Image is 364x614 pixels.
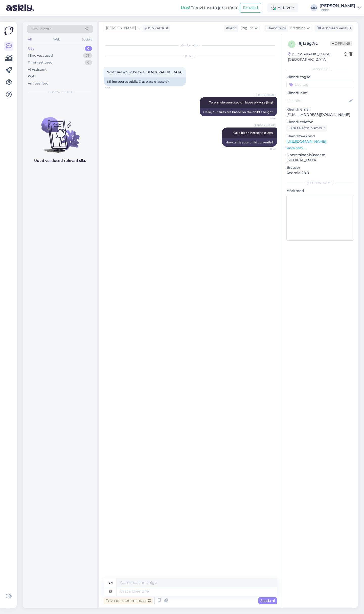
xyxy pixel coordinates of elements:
div: Kliendi info [286,67,354,71]
p: Kliendi nimi [286,90,354,96]
span: Tere, meie suurused on lapse pikkuse järgi. [209,100,274,104]
div: Hello, our sizes are based on the child's height. [200,108,277,116]
div: Klient [224,26,236,31]
div: Lenne [320,8,355,12]
div: How tall is your child currently? [222,138,277,147]
div: Web [52,36,61,43]
div: MM [310,4,317,11]
div: # j1a5g7ic [299,40,330,47]
div: Tiimi vestlused [28,60,53,65]
div: [GEOGRAPHIC_DATA], [GEOGRAPHIC_DATA] [288,52,344,62]
input: Lisa nimi [287,98,348,103]
div: 0 [85,46,92,51]
span: Kui pikk on hetkel teie laps. [233,131,274,135]
div: Minu vestlused [28,53,53,58]
span: Estonian [290,25,306,31]
div: Küsi telefoninumbrit [286,125,327,132]
div: Socials [81,36,93,43]
span: Saada [260,598,275,603]
img: No chats [23,108,97,154]
span: 8:49 [257,147,276,151]
a: [PERSON_NAME]Lenne [320,4,361,12]
span: j [291,42,292,46]
p: Kliendi telefon [286,119,354,125]
p: Operatsioonisüsteem [286,152,354,158]
span: Otsi kliente [31,26,52,32]
div: en [109,578,113,587]
span: Offline [330,41,352,46]
div: Arhiveeri vestlus [314,25,353,32]
div: Proovi tasuta juba täna: [181,5,238,11]
p: Kliendi tag'id [286,74,354,80]
p: Android 28.0 [286,170,354,176]
span: [PERSON_NAME] [254,123,276,127]
div: 73 [83,53,92,58]
p: [MEDICAL_DATA] [286,158,354,163]
p: Märkmed [286,188,354,194]
div: juhib vestlust [143,26,169,31]
div: Milline suurus sobiks 3-aastasele lapsele? [104,77,186,86]
span: [PERSON_NAME] [254,93,276,97]
button: Emailid [240,3,261,13]
div: Vestlus algas [104,43,277,48]
span: English [240,25,254,31]
div: All [27,36,33,43]
div: Aktiivne [267,3,298,12]
p: Vaata edasi ... [286,146,354,150]
span: 8:49 [257,117,276,120]
div: Uus [28,46,34,51]
div: [DATE] [104,54,277,58]
span: Uued vestlused [48,90,72,94]
div: Klienditugi [264,26,286,31]
img: Askly Logo [4,26,14,35]
span: [PERSON_NAME] [106,25,136,31]
p: Brauser [286,165,354,170]
p: [EMAIL_ADDRESS][DOMAIN_NAME] [286,112,354,117]
div: et [109,587,112,596]
p: Uued vestlused tulevad siia. [34,158,86,163]
span: What size would be for a [DEMOGRAPHIC_DATA] [107,70,183,74]
div: 0 [85,60,92,65]
span: 3:33 [105,86,124,90]
input: Lisa tag [286,81,354,88]
div: AI Assistent [28,67,47,72]
div: [PERSON_NAME] [286,181,354,185]
a: [URL][DOMAIN_NAME] [286,139,326,144]
div: Privaatne kommentaar [104,597,153,604]
div: [PERSON_NAME] [320,4,355,8]
div: Arhiveeritud [28,81,49,86]
b: Uus! [181,5,190,10]
p: Klienditeekond [286,134,354,139]
div: Kõik [28,74,35,79]
p: Kliendi email [286,107,354,112]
